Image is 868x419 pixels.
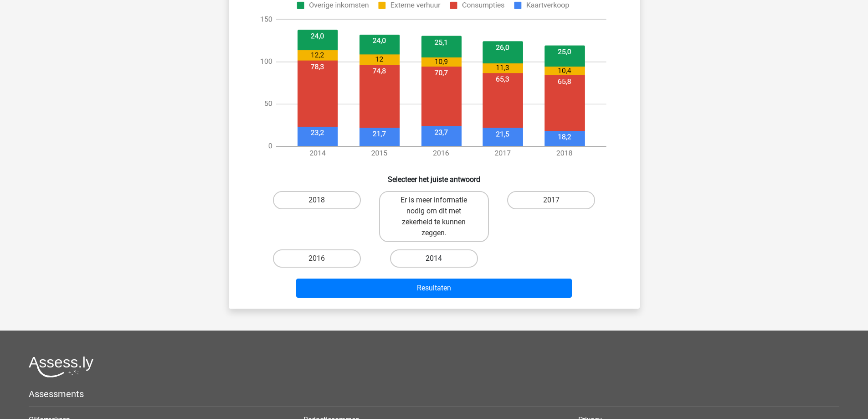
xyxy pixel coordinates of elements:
label: 2018 [273,191,361,209]
button: Resultaten [296,279,572,298]
label: 2017 [507,191,595,209]
h5: Assessments [29,388,839,399]
label: 2014 [390,249,478,268]
label: 2016 [273,249,361,268]
h6: Selecteer het juiste antwoord [243,168,625,184]
label: Er is meer informatie nodig om dit met zekerheid te kunnen zeggen. [379,191,489,242]
img: Assessly logo [29,356,93,378]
